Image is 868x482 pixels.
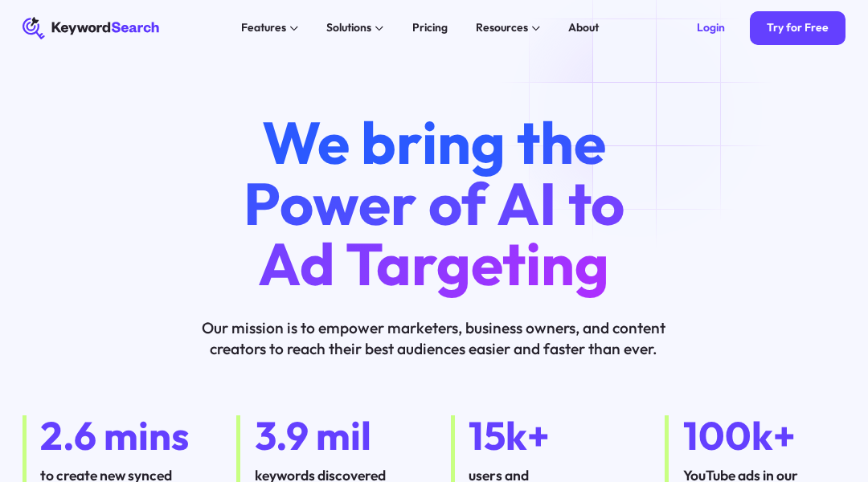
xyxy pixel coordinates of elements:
a: Login [680,11,742,45]
p: Our mission is to empower marketers, business owners, and content creators to reach their best au... [181,317,687,359]
div: Try for Free [767,21,829,35]
a: Pricing [403,17,456,39]
div: Resources [476,19,528,36]
div: Login [697,21,725,35]
div: About [568,19,599,36]
div: Features [241,19,286,36]
a: Try for Free [750,11,845,45]
span: We bring the Power of AI to Ad Targeting [244,105,624,300]
div: 100k+ [683,415,845,457]
div: Solutions [326,19,371,36]
div: 15k+ [469,415,631,457]
a: About [560,17,608,39]
div: Pricing [412,19,448,36]
div: 2.6 mins [40,415,203,457]
div: 3.9 mil [255,415,417,457]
